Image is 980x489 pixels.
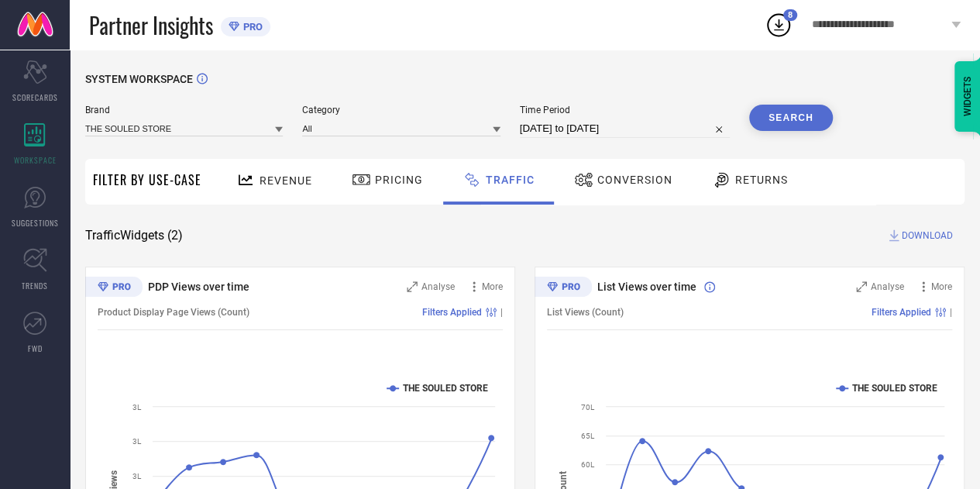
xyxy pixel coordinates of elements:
[535,277,592,300] div: Premium
[871,281,904,292] span: Analyse
[597,281,696,293] span: List Views over time
[422,307,482,318] span: Filters Applied
[421,281,455,292] span: Analyse
[735,174,788,186] span: Returns
[407,281,418,292] svg: Zoom
[872,307,931,318] span: Filters Applied
[93,170,201,189] span: Filter By Use-Case
[520,119,730,138] input: Select time period
[85,228,183,243] span: Traffic Widgets ( 2 )
[581,432,595,440] text: 65L
[403,383,488,394] text: THE SOULED STORE
[89,9,213,41] span: Partner Insights
[14,154,57,166] span: WORKSPACE
[85,277,143,300] div: Premium
[520,105,730,115] span: Time Period
[28,343,43,354] span: FWD
[375,174,423,186] span: Pricing
[148,281,249,293] span: PDP Views over time
[132,403,142,412] text: 3L
[132,437,142,446] text: 3L
[486,174,535,186] span: Traffic
[500,307,503,318] span: |
[581,460,595,469] text: 60L
[98,307,249,318] span: Product Display Page Views (Count)
[950,307,952,318] span: |
[302,105,500,115] span: Category
[482,281,503,292] span: More
[749,105,833,131] button: Search
[547,307,624,318] span: List Views (Count)
[856,281,867,292] svg: Zoom
[852,383,937,394] text: THE SOULED STORE
[788,10,793,20] span: 8
[902,228,953,243] span: DOWNLOAD
[22,280,48,291] span: TRENDS
[12,91,58,103] span: SCORECARDS
[85,105,283,115] span: Brand
[581,403,595,412] text: 70L
[239,21,263,33] span: PRO
[85,73,193,85] span: SYSTEM WORKSPACE
[132,472,142,480] text: 3L
[765,11,793,39] div: Open download list
[597,174,672,186] span: Conversion
[931,281,952,292] span: More
[12,217,59,229] span: SUGGESTIONS
[260,174,312,187] span: Revenue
